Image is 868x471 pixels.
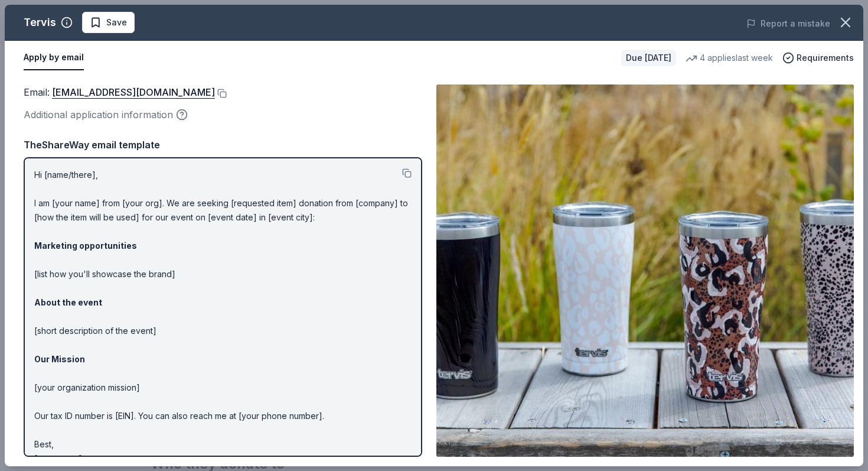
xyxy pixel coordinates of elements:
div: Additional application information [24,107,422,122]
img: Image for Tervis [436,85,854,457]
div: Tervis [24,13,56,32]
span: Email : [24,86,215,98]
div: TheShareWay email template [24,137,422,152]
button: Apply by email [24,46,84,70]
span: Requirements [797,51,854,65]
p: Hi [name/there], I am [your name] from [your org]. We are seeking [requested item] donation from ... [34,168,412,466]
span: Save [106,15,127,30]
button: Save [82,12,135,33]
button: Requirements [782,51,854,65]
strong: About the event [34,297,102,307]
strong: Marketing opportunities [34,241,137,251]
button: Report a mistake [746,17,830,31]
a: [EMAIL_ADDRESS][DOMAIN_NAME] [52,85,215,100]
strong: Our Mission [34,354,85,364]
div: Due [DATE] [621,50,676,66]
div: 4 applies last week [686,51,773,65]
